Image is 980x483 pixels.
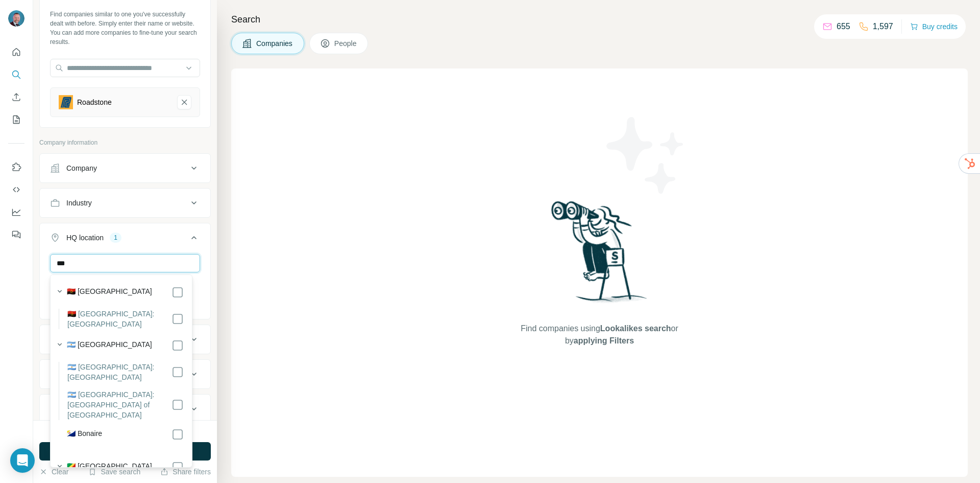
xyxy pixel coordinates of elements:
button: Use Surfe API [8,180,24,199]
div: 1 [110,233,121,242]
label: 🇦🇴 [GEOGRAPHIC_DATA] [67,286,152,298]
h4: Search [231,12,968,27]
button: Save search [88,467,140,477]
button: Run search [39,442,211,461]
div: Company [66,163,97,173]
p: Company information [39,138,211,147]
button: Quick start [8,43,24,61]
label: 🇦🇷 [GEOGRAPHIC_DATA] [67,339,152,352]
label: 🇦🇴 [GEOGRAPHIC_DATA]: [GEOGRAPHIC_DATA] [67,309,171,329]
button: Company [40,156,210,180]
button: HQ location1 [40,225,210,254]
p: 1,597 [873,20,893,33]
p: 655 [837,20,850,33]
button: Industry [40,191,210,215]
button: Employees (size) [40,362,210,386]
span: People [334,38,358,49]
span: Find companies using or by [518,323,681,347]
button: Enrich CSV [8,88,24,106]
span: Lookalikes search [600,324,671,333]
div: HQ location [66,233,104,243]
label: 🇧🇶 Bonaire [67,428,102,441]
label: 🇦🇷 [GEOGRAPHIC_DATA]: [GEOGRAPHIC_DATA] of [GEOGRAPHIC_DATA] [67,389,171,420]
button: Annual revenue ($) [40,327,210,352]
div: Roadstone [77,97,112,107]
label: 🇦🇷 [GEOGRAPHIC_DATA]: [GEOGRAPHIC_DATA] [67,362,171,382]
button: Use Surfe on LinkedIn [8,158,24,176]
span: applying Filters [574,336,634,345]
div: Industry [66,198,92,208]
span: Companies [256,38,293,49]
div: Find companies similar to one you've successfully dealt with before. Simply enter their name or w... [50,10,200,47]
button: Share filters [160,467,211,477]
button: Dashboard [8,203,24,221]
button: Search [8,65,24,84]
button: Buy credits [910,19,958,34]
button: Technologies [40,397,210,421]
img: Roadstone-logo [59,95,73,109]
img: Avatar [8,10,24,27]
button: Roadstone-remove-button [177,95,191,109]
label: 🇨🇬 [GEOGRAPHIC_DATA] [67,461,152,473]
div: Open Intercom Messenger [10,448,35,473]
button: Clear [39,467,68,477]
button: My lists [8,110,24,129]
button: Feedback [8,225,24,244]
img: Surfe Illustration - Stars [600,109,692,201]
img: Surfe Illustration - Woman searching with binoculars [547,198,653,312]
